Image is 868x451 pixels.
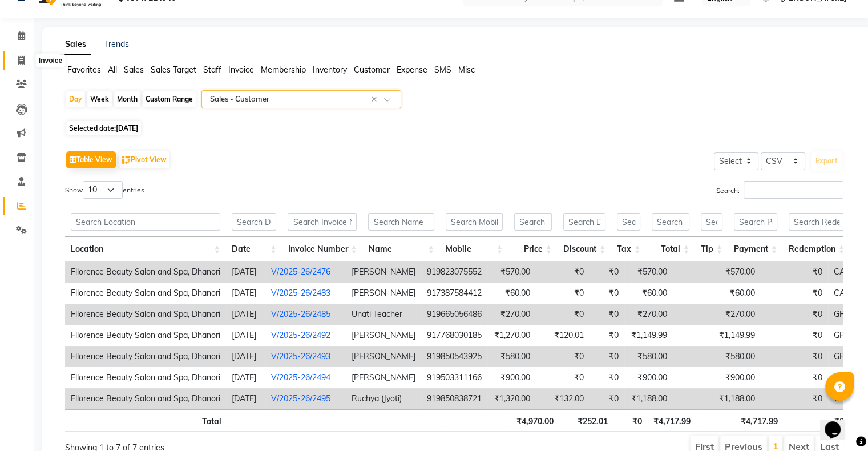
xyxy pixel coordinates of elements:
[706,283,761,304] td: ₹60.00
[434,65,451,75] span: SMS
[226,388,265,409] td: [DATE]
[706,388,761,409] td: ₹1,188.00
[226,261,265,283] td: [DATE]
[706,261,761,283] td: ₹570.00
[613,409,647,432] th: ₹0
[226,283,265,304] td: [DATE]
[313,65,347,75] span: Inventory
[71,213,220,231] input: Search Location
[421,367,487,388] td: 919503311166
[421,304,487,325] td: 919665056486
[421,325,487,346] td: 917768030185
[590,346,624,367] td: ₹0
[346,283,421,304] td: [PERSON_NAME]
[65,261,226,283] td: Fllorence Beauty Salon and Spa, Dhanori
[346,367,421,388] td: [PERSON_NAME]
[558,237,612,261] th: Discount: activate to sort column ascending
[536,367,590,388] td: ₹0
[514,213,552,231] input: Search Price
[346,325,421,346] td: [PERSON_NAME]
[271,372,330,382] a: V/2025-26/2494
[624,304,673,325] td: ₹270.00
[728,237,783,261] th: Payment: activate to sort column ascending
[624,283,673,304] td: ₹60.00
[65,388,226,409] td: Fllorence Beauty Salon and Spa, Dhanori
[226,304,265,325] td: [DATE]
[226,325,265,346] td: [DATE]
[66,91,85,107] div: Day
[487,388,536,409] td: ₹1,320.00
[362,237,439,261] th: Name: activate to sort column ascending
[371,94,381,106] span: Clear all
[624,325,673,346] td: ₹1,149.99
[536,346,590,367] td: ₹0
[536,283,590,304] td: ₹0
[716,181,843,199] label: Search:
[508,237,558,261] th: Price: activate to sort column ascending
[226,237,282,261] th: Date: activate to sort column ascending
[421,261,487,283] td: 919823075552
[271,288,330,298] a: V/2025-26/2483
[226,346,265,367] td: [DATE]
[271,267,330,277] a: V/2025-26/2476
[820,405,857,440] iframe: chat widget
[271,330,330,340] a: V/2025-26/2492
[282,237,362,261] th: Invoice Number: activate to sort column ascending
[271,309,330,319] a: V/2025-26/2485
[271,351,330,361] a: V/2025-26/2493
[706,325,761,346] td: ₹1,149.99
[783,409,850,432] th: ₹0
[536,304,590,325] td: ₹0
[590,367,624,388] td: ₹0
[67,65,101,75] span: Favorites
[122,156,131,164] img: pivot.png
[706,346,761,367] td: ₹580.00
[114,91,140,107] div: Month
[65,304,226,325] td: Fllorence Beauty Salon and Spa, Dhanori
[624,346,673,367] td: ₹580.00
[706,304,761,325] td: ₹270.00
[446,213,503,231] input: Search Mobile
[590,304,624,325] td: ₹0
[652,213,689,231] input: Search Total
[65,181,144,199] label: Show entries
[646,237,695,261] th: Total: activate to sort column ascending
[617,213,640,231] input: Search Tax
[87,91,112,107] div: Week
[65,325,226,346] td: Fllorence Beauty Salon and Spa, Dhanori
[761,325,828,346] td: ₹0
[261,65,306,75] span: Membership
[119,151,169,168] button: Pivot View
[783,237,850,261] th: Redemption: activate to sort column ascending
[65,367,226,388] td: Fllorence Beauty Salon and Spa, Dhanori
[624,388,673,409] td: ₹1,188.00
[397,65,427,75] span: Expense
[346,346,421,367] td: [PERSON_NAME]
[487,261,536,283] td: ₹570.00
[811,151,842,171] button: Export
[65,237,226,261] th: Location: activate to sort column ascending
[66,121,141,135] span: Selected date:
[346,261,421,283] td: [PERSON_NAME]
[536,388,590,409] td: ₹132.00
[563,213,606,231] input: Search Discount
[440,237,508,261] th: Mobile: activate to sort column ascending
[104,39,129,49] a: Trends
[590,283,624,304] td: ₹0
[761,388,828,409] td: ₹0
[487,325,536,346] td: ₹1,270.00
[346,304,421,325] td: Unati Teacher
[288,213,357,231] input: Search Invoice Number
[271,393,330,404] a: V/2025-26/2495
[611,237,646,261] th: Tax: activate to sort column ascending
[203,65,221,75] span: Staff
[421,388,487,409] td: 919850838721
[346,388,421,409] td: Ruchya (Jyoti)
[536,261,590,283] td: ₹0
[108,65,117,75] span: All
[761,283,828,304] td: ₹0
[590,388,624,409] td: ₹0
[761,346,828,367] td: ₹0
[36,54,65,67] div: Invoice
[761,367,828,388] td: ₹0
